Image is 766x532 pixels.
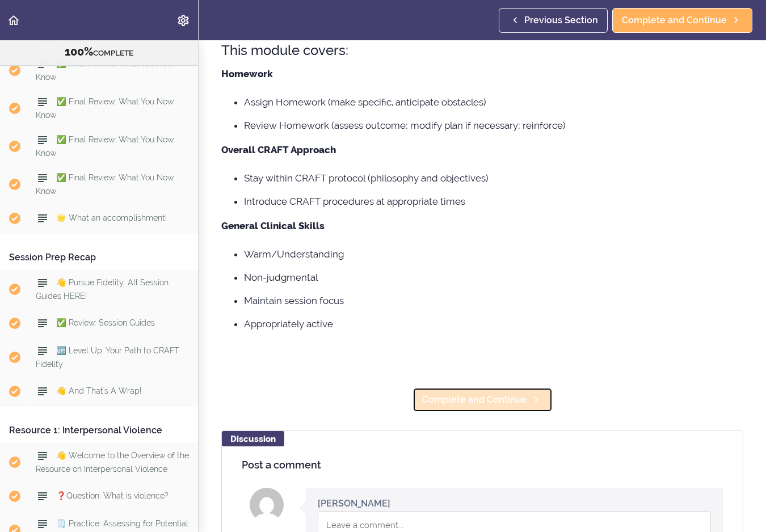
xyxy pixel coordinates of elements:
li: Introduce CRAFT procedures at appropriate times [244,194,743,209]
span: 👋 Pursue Fidelity: All Session Guides HERE! [36,278,169,300]
svg: Back to course curriculum [7,14,20,27]
span: 👋 And That's A Wrap! [56,386,141,395]
span: Complete and Continue [422,393,527,407]
li: Assign Homework (make specific, anticipate obstacles) [244,95,743,109]
li: Review Homework (assess outcome; modify plan if necessary; reinforce) [244,118,743,133]
img: Cherelle [250,488,284,522]
strong: General Clinical Skills [221,220,325,231]
li: Warm/Understanding [244,247,743,261]
h4: Post a comment [242,459,723,471]
div: COMPLETE [14,45,184,60]
div: [PERSON_NAME] [318,497,390,510]
span: ✅ Final Review: What You Now Know [36,60,174,82]
span: ✅ Final Review: What You Now Know [36,98,174,120]
span: 100% [65,45,93,58]
span: ✅ Review: Session Guides [56,318,155,327]
span: 🌟 What an accomplishment! [56,213,167,222]
strong: Homework [221,68,273,79]
svg: Settings Menu [176,14,190,27]
span: 👋 Welcome to the Overview of the Resource on Interpersonal Violence [36,451,189,473]
a: Previous Section [499,8,608,33]
span: Complete and Continue [622,14,727,27]
span: ✅ Final Review: What You Now Know [36,173,174,195]
a: Complete and Continue [612,8,752,33]
span: Previous Section [524,14,598,27]
li: Stay within CRAFT protocol (philosophy and objectives) [244,171,743,185]
li: Maintain session focus [244,293,743,308]
span: ✅ Final Review: What You Now Know [36,135,174,157]
strong: Overall CRAFT Approach [221,144,336,155]
a: Complete and Continue [413,387,553,412]
h3: This module covers: [221,41,743,60]
span: 🆙 Level Up: Your Path to CRAFT Fidelity [36,346,179,368]
span: ❓Question: What is violence? [56,491,169,500]
div: Discussion [222,431,284,446]
li: Non-judgmental [244,270,743,285]
li: Appropriately active [244,316,743,331]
